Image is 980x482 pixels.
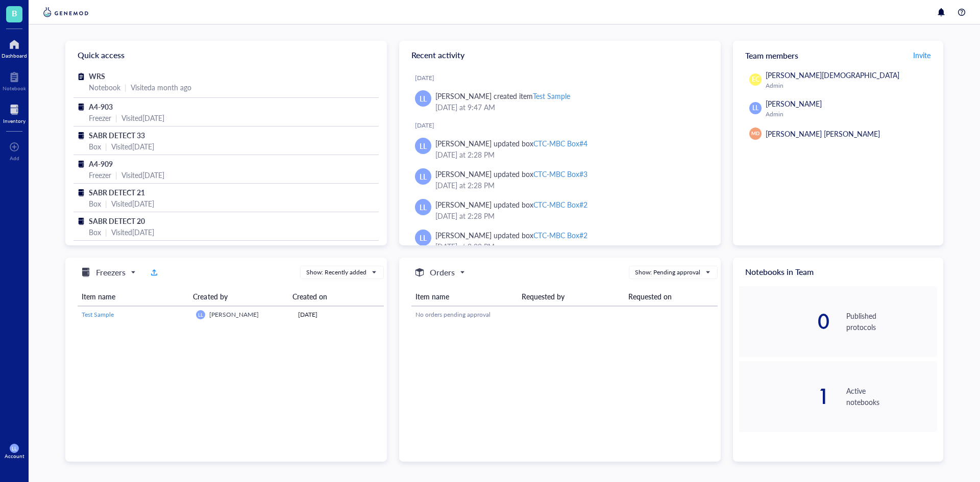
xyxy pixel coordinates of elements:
div: Test Sample [533,91,570,101]
span: LL [12,445,17,451]
div: [PERSON_NAME] updated box [435,168,587,180]
span: B [12,7,17,19]
a: LL[PERSON_NAME] updated boxCTC-MBC Box#3[DATE] at 2:28 PM [407,164,713,195]
div: Freezer [89,169,111,181]
span: LL [198,312,203,318]
h5: Orders [430,266,455,278]
span: LL [420,93,427,104]
span: LL [420,171,427,182]
div: [DATE] [415,74,713,82]
span: A4-909 [89,159,113,169]
th: Requested by [518,287,624,306]
div: Visited [DATE] [111,141,154,152]
div: [PERSON_NAME] updated box [435,138,587,149]
div: Show: Recently added [306,268,366,277]
span: A4-903 [89,102,113,112]
div: Show: Pending approval [635,268,700,277]
span: EC [752,75,759,84]
div: [PERSON_NAME] updated box [435,199,587,210]
span: LL [420,140,427,151]
div: | [115,112,117,123]
div: Admin [766,110,933,118]
div: Visited [DATE] [121,112,164,123]
div: | [105,141,107,152]
div: Visited a month ago [131,82,191,93]
div: Box [89,198,101,209]
div: Dashboard [2,53,27,59]
div: Visited [DATE] [111,198,154,209]
div: | [105,226,107,238]
div: Notebook [3,85,26,91]
div: CTC-MBC Box#3 [533,169,587,179]
span: WRS [89,71,105,81]
a: LL[PERSON_NAME] updated boxCTC-MBC Box#2[DATE] at 2:28 PM [407,225,713,256]
div: [DATE] at 9:47 AM [435,102,704,113]
div: | [105,198,107,209]
div: [PERSON_NAME] created item [435,90,570,102]
span: SABR DETECT 21 [89,187,145,197]
a: LL[PERSON_NAME] updated boxCTC-MBC Box#4[DATE] at 2:28 PM [407,134,713,164]
img: genemod-logo [41,6,91,18]
a: Inventory [3,102,26,124]
div: CTC-MBC Box#4 [533,138,587,148]
div: Account [5,453,24,459]
div: | [125,82,127,93]
div: Notebook [89,82,120,93]
th: Created by [189,287,288,306]
div: Freezer [89,112,111,123]
div: No orders pending approval [415,310,714,319]
div: Recent activity [399,41,721,69]
div: Inventory [3,118,26,124]
div: Team members [733,41,943,69]
div: 0 [739,311,830,332]
div: [DATE] [298,310,380,319]
span: Invite [913,50,930,60]
span: LL [752,104,758,113]
div: Quick access [65,41,387,69]
div: Add [10,155,19,161]
th: Item name [78,287,189,306]
span: LL [420,201,427,213]
span: [PERSON_NAME][DEMOGRAPHIC_DATA] [766,70,899,80]
div: Active notebooks [846,385,937,408]
a: Dashboard [2,36,27,59]
div: CTC-MBC Box#2 [533,199,587,210]
div: Visited [DATE] [121,169,164,181]
a: Test Sample [82,310,188,319]
a: LL[PERSON_NAME] updated boxCTC-MBC Box#2[DATE] at 2:28 PM [407,195,713,225]
th: Item name [411,287,518,306]
span: [PERSON_NAME] [PERSON_NAME] [766,129,880,139]
div: [DATE] [415,121,713,130]
th: Created on [288,287,376,306]
span: [PERSON_NAME] [209,310,259,319]
div: Box [89,226,101,238]
span: SABR DETECT 20 [89,216,145,226]
div: [DATE] at 2:28 PM [435,149,704,160]
span: Test Sample [82,310,114,319]
h5: Freezers [96,266,126,278]
div: Notebooks in Team [733,258,943,286]
div: Box [89,141,101,152]
th: Requested on [624,287,718,306]
div: Visited [DATE] [111,226,154,238]
div: | [115,169,117,181]
div: [DATE] at 2:28 PM [435,180,704,191]
span: MD [751,130,759,137]
div: [DATE] at 2:28 PM [435,210,704,221]
span: SABR DETECT 33 [89,130,145,140]
div: Published protocols [846,310,937,333]
div: 1 [739,386,830,407]
a: LL[PERSON_NAME] created itemTest Sample[DATE] at 9:47 AM [407,86,713,117]
button: Invite [913,47,931,63]
span: [PERSON_NAME] [766,98,822,109]
div: Admin [766,82,933,90]
a: Notebook [3,69,26,91]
